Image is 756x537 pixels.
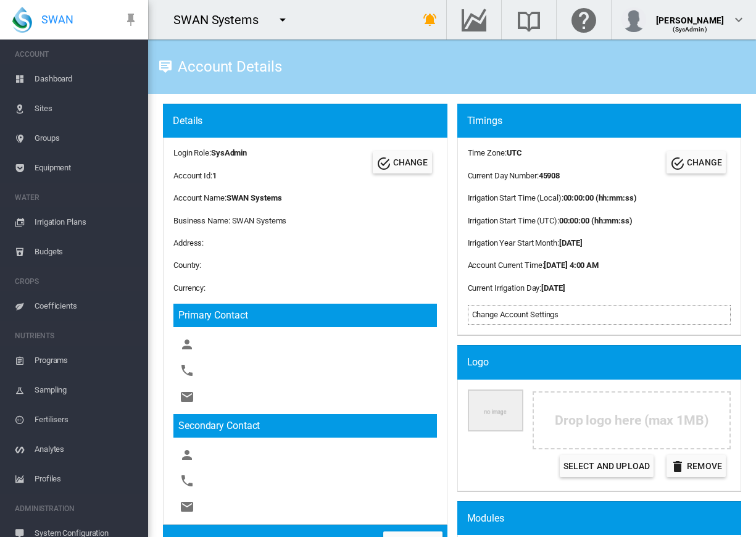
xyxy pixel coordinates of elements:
[180,473,194,488] md-icon: icon-phone
[376,156,391,171] md-icon: icon-check-circle
[468,283,637,294] div: :
[212,171,217,180] b: 1
[15,326,138,346] span: NUTRIENTS
[468,283,540,293] span: Current Irrigation Day
[173,260,437,271] div: Country:
[35,123,138,153] span: Groups
[180,363,194,378] md-icon: icon-phone
[468,148,505,157] span: Time Zone
[731,12,746,27] md-icon: icon-chevron-down
[468,238,557,248] span: Irrigation Year Start Month
[673,26,707,33] span: (SysAdmin)
[559,216,633,225] b: 00:00:00 (hh:mm:ss)
[275,12,290,27] md-icon: icon-menu-down
[180,337,194,352] md-icon: icon-account
[468,193,562,202] span: Irrigation Start Time (Local)
[468,238,637,249] div: :
[468,148,637,159] div: :
[563,193,637,202] b: 00:00:00 (hh:mm:ss)
[173,283,437,294] div: Currency:
[459,12,489,27] md-icon: Go to the Data Hub
[173,414,437,438] h3: Secondary Contact
[514,12,544,27] md-icon: Search the knowledge base
[533,391,731,449] div: Drop logo here (max 1MB)
[12,7,32,33] img: SWAN-Landscape-Logo-Colour-drop.png
[35,94,138,123] span: Sites
[467,356,742,369] div: Logo
[226,193,282,202] b: SWAN Systems
[173,148,247,159] div: Login Role:
[544,260,599,270] b: [DATE] 4:00 AM
[15,272,138,291] span: CROPS
[15,44,138,64] span: ACCOUNT
[35,64,138,94] span: Dashboard
[569,12,599,27] md-icon: Click here for help
[35,291,138,321] span: Coefficients
[41,12,73,27] span: SWAN
[667,151,726,173] button: Change Account Timings
[35,464,138,494] span: Profiles
[468,171,537,180] span: Current Day Number
[687,461,722,471] span: Remove
[467,512,742,525] div: Modules
[560,455,654,477] label: Select and Upload
[158,59,173,74] md-icon: icon-tooltip-text
[468,389,523,432] img: Company Logo
[468,260,637,271] div: :
[621,7,646,32] img: profile.jpg
[35,237,138,267] span: Budgets
[472,309,727,320] div: Change Account Settings
[180,499,194,514] md-icon: icon-email
[15,188,138,207] span: WATER
[373,151,432,173] button: Change Account Details
[35,435,138,464] span: Analytes
[507,148,523,157] b: UTC
[541,283,565,293] b: [DATE]
[173,238,437,249] div: Address:
[173,11,270,28] div: SWAN Systems
[35,153,138,183] span: Equipment
[467,114,742,128] div: Timings
[270,7,295,32] button: icon-menu-down
[173,193,437,204] div: Account Name:
[35,375,138,405] span: Sampling
[418,7,442,32] button: icon-bell-ring
[173,304,437,327] h3: Primary Contact
[468,193,637,204] div: :
[173,114,447,128] div: Details
[423,12,438,27] md-icon: icon-bell-ring
[173,215,437,227] div: Business Name: SWAN Systems
[173,62,282,71] div: Account Details
[468,260,542,270] span: Account Current Time
[123,12,138,27] md-icon: icon-pin
[35,346,138,375] span: Programs
[211,148,247,157] b: SysAdmin
[15,499,138,518] span: ADMINISTRATION
[670,156,685,171] md-icon: icon-check-circle
[180,447,194,462] md-icon: icon-account
[35,405,138,435] span: Fertilisers
[539,171,560,180] b: 45908
[173,170,247,181] div: Account Id:
[559,238,583,248] b: [DATE]
[670,459,685,474] md-icon: icon-delete
[468,170,637,181] div: :
[468,216,557,225] span: Irrigation Start Time (UTC)
[656,9,724,22] div: [PERSON_NAME]
[468,215,637,227] div: :
[180,389,194,404] md-icon: icon-email
[667,455,726,477] button: icon-delete Remove
[687,157,722,167] span: CHANGE
[35,207,138,237] span: Irrigation Plans
[393,157,428,167] span: CHANGE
